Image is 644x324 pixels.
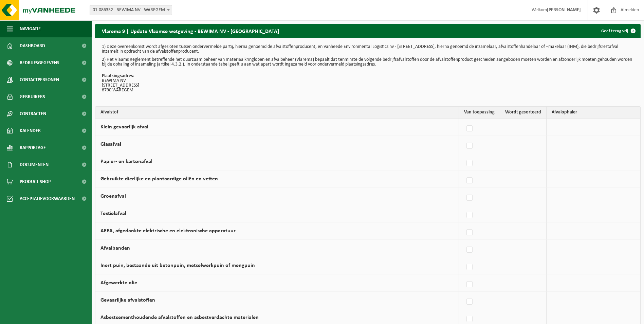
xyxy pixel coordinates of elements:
[90,5,172,15] span: 01-086352 - BEWIMA NV - WAREGEM
[20,88,45,105] span: Gebruikers
[102,57,634,67] p: 2) Het Vlaams Reglement betreffende het duurzaam beheer van materiaalkringlopen en afvalbeheer (V...
[459,107,500,119] th: Van toepassing
[20,156,49,173] span: Documenten
[100,315,259,320] label: Asbestcementhoudende afvalstoffen en asbestverdachte materialen
[596,24,640,38] a: Geef terug vrij
[20,190,75,207] span: Acceptatievoorwaarden
[100,211,126,216] label: Textielafval
[20,37,45,54] span: Dashboard
[547,107,640,119] th: Afvalophaler
[100,194,126,199] label: Groenafval
[100,228,236,234] label: AEEA, afgedankte elektrische en elektronische apparatuur
[547,7,581,13] strong: [PERSON_NAME]
[90,5,172,15] span: 01-086352 - BEWIMA NV - WAREGEM
[100,298,155,303] label: Gevaarlijke afvalstoffen
[100,263,255,268] label: Inert puin, bestaande uit betonpuin, metselwerkpuin of mengpuin
[20,20,41,37] span: Navigatie
[95,24,286,37] h2: Vlarema 9 | Update Vlaamse wetgeving - BEWIMA NV - [GEOGRAPHIC_DATA]
[20,139,46,156] span: Rapportage
[100,124,148,130] label: Klein gevaarlijk afval
[100,246,130,251] label: Afvalbanden
[20,122,41,139] span: Kalender
[20,71,59,88] span: Contactpersonen
[100,280,137,286] label: Afgewerkte olie
[95,107,459,119] th: Afvalstof
[20,105,46,122] span: Contracten
[100,176,218,182] label: Gebruikte dierlijke en plantaardige oliën en vetten
[102,44,634,54] p: 1) Deze overeenkomst wordt afgesloten tussen ondervermelde partij, hierna genoemd de afvalstoffen...
[20,173,51,190] span: Product Shop
[100,142,121,147] label: Glasafval
[102,74,634,93] p: BEWIMA NV [STREET_ADDRESS] 8790 WAREGEM
[102,73,134,78] strong: Plaatsingsadres:
[100,159,152,164] label: Papier- en kartonafval
[20,54,59,71] span: Bedrijfsgegevens
[500,107,547,119] th: Wordt gesorteerd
